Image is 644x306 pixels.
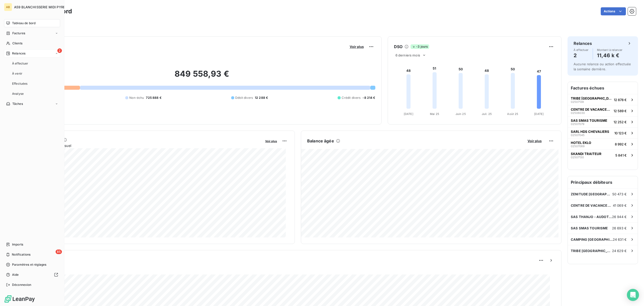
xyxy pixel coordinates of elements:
span: 24 631 € [613,237,627,241]
span: A59 BLANCHISSERIE MIDI PYRENEES [14,5,74,9]
span: SAS THANJO - AUDOTEL [571,215,612,219]
span: Factures [12,31,25,36]
span: Aucune relance ou action effectuée la semaine dernière. [574,62,631,71]
span: Crédit divers [342,96,360,100]
button: Voir plus [264,139,278,143]
button: CENTRE DE VACANCES CCAS0250603012 589 € [568,105,638,116]
span: À venir [12,71,22,76]
span: CENTRE DE VACANCES CCAS [571,107,612,111]
tspan: [DATE] [534,112,544,116]
span: À effectuer [12,61,28,66]
span: SAS SMAS TOURISME [571,118,607,123]
tspan: [DATE] [404,112,413,116]
span: 2 [57,48,62,53]
span: 725 888 € [146,96,161,100]
span: Chiffre d'affaires mensuel [28,143,262,148]
span: Imports [12,242,23,247]
span: 26 693 € [612,226,627,230]
span: 12 288 € [255,96,268,100]
span: Tableau de bord [12,21,35,25]
span: Notifications [12,252,30,257]
span: SAS SMAS TOURISME [571,226,608,230]
span: Montant à relancer [597,48,623,51]
span: 41 069 € [613,203,627,207]
span: TRIBE [GEOGRAPHIC_DATA] [571,96,612,100]
div: Open Intercom Messenger [627,289,639,301]
span: -3 jours [411,44,429,49]
span: 02507130 [571,156,584,159]
a: Aide [4,271,60,279]
span: Déconnexion [12,283,31,287]
h6: DSO [394,44,403,50]
span: 02507079 [571,123,584,126]
span: 02506030 [571,111,585,114]
tspan: Août 25 [507,112,518,116]
span: 26 944 € [612,215,627,219]
h6: Balance âgée [307,138,334,144]
span: CAMPING [GEOGRAPHIC_DATA] [571,237,613,241]
span: 6 derniers mois [395,53,420,57]
span: SKANDI TRAITEUR [571,152,601,156]
tspan: Juin 25 [455,112,466,116]
button: SAS SMAS TOURISME0250707912 252 € [568,116,638,127]
span: Voir plus [528,139,542,143]
span: Débit divers [235,96,253,100]
button: SARL HDS CHEVALIERS0250704510 123 € [568,127,638,138]
button: HOTEL EKLO025070698 992 € [568,138,638,149]
span: HOTEL EKLO [571,141,591,145]
h6: Principaux débiteurs [568,176,638,188]
h6: Relances [574,40,592,46]
span: 02507138 [571,100,584,103]
h6: Factures échues [568,82,638,94]
span: 24 629 € [612,249,627,253]
span: 12 878 € [614,98,627,102]
span: 5 841 € [615,153,627,157]
span: Clients [12,41,22,46]
div: AB [4,3,12,11]
h4: 2 [574,51,589,59]
span: Analyse [12,91,24,96]
span: 10 123 € [614,131,627,135]
span: 50 473 € [612,192,627,196]
span: 02507045 [571,134,585,137]
span: 85 [56,250,62,254]
span: 12 252 € [614,120,627,124]
span: Voir plus [265,139,277,143]
span: CENTRE DE VACANCES CCAS [571,203,613,207]
button: TRIBE [GEOGRAPHIC_DATA]0250713812 878 € [568,94,638,105]
button: SKANDI TRAITEUR025071305 841 € [568,149,638,161]
button: Actions [601,7,626,15]
span: 12 589 € [614,109,627,113]
span: TRIBE [GEOGRAPHIC_DATA] [571,249,612,253]
span: Aide [12,272,19,277]
span: Relances [12,51,25,56]
span: Voir plus [350,45,364,49]
button: Voir plus [348,44,365,49]
span: ZENITUDE [GEOGRAPHIC_DATA] [571,192,612,196]
span: Non-échu [129,96,144,100]
span: Effectuées [12,81,28,86]
tspan: Mai 25 [430,112,439,116]
span: Paramètres et réglages [12,262,46,267]
span: Tâches [12,102,23,106]
button: Voir plus [526,139,543,143]
h2: 849 558,93 € [28,69,375,84]
span: 02507069 [571,145,585,148]
img: Logo LeanPay [4,295,35,303]
span: -8 214 € [363,96,375,100]
tspan: Juil. 25 [481,112,492,116]
span: SARL HDS CHEVALIERS [571,130,609,134]
span: 8 992 € [615,142,627,146]
h4: 11,46 k € [597,51,623,59]
span: À effectuer [574,48,589,51]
